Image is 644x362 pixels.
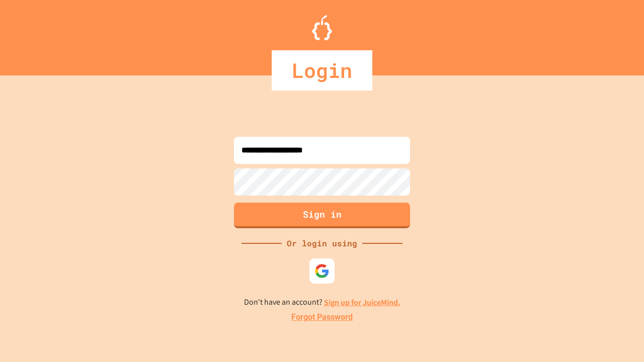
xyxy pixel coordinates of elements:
img: Logo.svg [312,15,332,40]
div: Or login using [282,237,362,249]
a: Sign up for JuiceMind. [324,297,400,308]
p: Don't have an account? [244,296,400,309]
a: Forgot Password [291,311,353,323]
img: google-icon.svg [314,263,330,279]
button: Sign in [234,203,410,228]
div: Login [272,50,372,90]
